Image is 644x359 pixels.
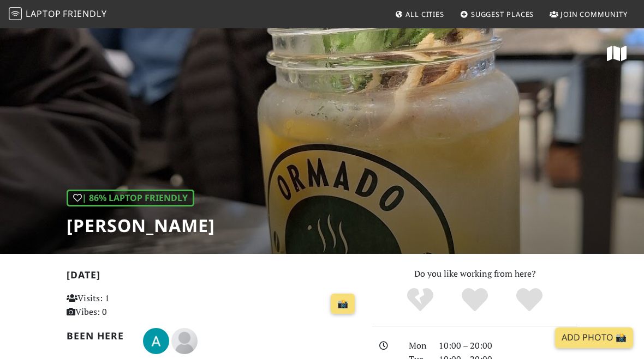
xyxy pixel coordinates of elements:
[143,334,171,346] span: Aktas Nida
[555,327,633,348] a: Add Photo 📸
[67,190,194,207] div: | 86% Laptop Friendly
[63,8,106,20] span: Friendly
[402,339,433,353] div: Mon
[393,287,448,314] div: No
[545,4,632,24] a: Join Community
[448,287,502,314] div: Yes
[9,5,107,24] a: LaptopFriendly LaptopFriendly
[67,330,130,342] h2: Been here
[406,9,444,19] span: All Cities
[456,4,539,24] a: Suggest Places
[9,7,22,20] img: LaptopFriendly
[143,328,169,354] img: 3314-aktas.jpg
[390,4,449,24] a: All Cities
[67,215,215,236] h1: [PERSON_NAME]
[432,339,584,353] div: 10:00 – 20:00
[471,9,534,19] span: Suggest Places
[67,269,359,285] h2: [DATE]
[171,328,198,354] img: blank-535327c66bd565773addf3077783bbfce4b00ec00e9fd257753287c682c7fa38.png
[67,291,156,319] p: Visits: 1 Vibes: 0
[372,267,577,281] p: Do you like working from here?
[171,334,198,346] span: Farida Karimli
[26,8,61,20] span: Laptop
[560,9,628,19] span: Join Community
[502,287,557,314] div: Definitely!
[331,294,355,314] a: 📸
